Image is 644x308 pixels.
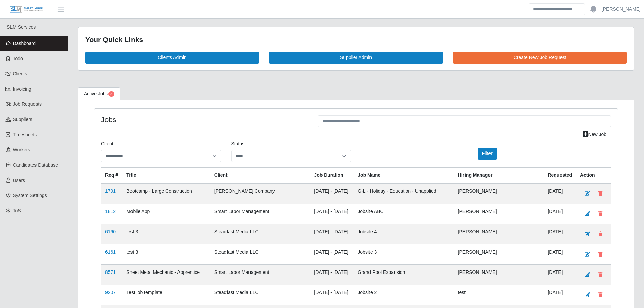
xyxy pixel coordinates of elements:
span: Job Requests [13,101,42,107]
h4: Jobs [101,115,308,124]
td: Mobile App [122,204,210,224]
a: Supplier Admin [269,52,443,64]
span: Clients [13,71,27,76]
th: Client [210,167,310,183]
td: Jobsite 4 [354,224,454,244]
th: Req # [101,167,122,183]
th: Action [576,167,611,183]
th: Title [122,167,210,183]
a: 1812 [105,209,116,214]
td: Steadfast Media LLC [210,244,310,264]
span: Candidates Database [13,162,58,168]
td: Test job template [122,285,210,305]
div: Your Quick Links [85,34,627,45]
label: Client: [101,140,115,147]
span: System Settings [13,193,47,198]
th: Requested [544,167,576,183]
a: Active Jobs [78,87,120,100]
a: 1791 [105,188,116,194]
td: G-L - Holiday - Education - Unapplied [354,183,454,204]
td: [PERSON_NAME] Company [210,183,310,204]
td: [PERSON_NAME] [454,224,544,244]
a: 8571 [105,269,116,275]
a: Clients Admin [85,52,259,64]
button: Filter [478,148,497,160]
td: Grand Pool Expansion [354,264,454,285]
td: test [454,285,544,305]
th: Job Duration [310,167,354,183]
td: Steadfast Media LLC [210,285,310,305]
span: Workers [13,147,30,152]
span: Pending Jobs [108,91,114,97]
td: [PERSON_NAME] [454,264,544,285]
td: [DATE] [544,183,576,204]
td: [DATE] [544,244,576,264]
th: Job Name [354,167,454,183]
td: Jobsite ABC [354,204,454,224]
td: [DATE] - [DATE] [310,264,354,285]
span: Todo [13,56,23,61]
td: [PERSON_NAME] [454,183,544,204]
td: [DATE] - [DATE] [310,285,354,305]
span: Invoicing [13,86,31,92]
td: [DATE] - [DATE] [310,204,354,224]
td: Bootcamp - Large Construction [122,183,210,204]
td: Steadfast Media LLC [210,224,310,244]
td: [DATE] [544,204,576,224]
label: Status: [231,140,246,147]
a: 6161 [105,249,116,255]
span: Users [13,177,25,183]
a: [PERSON_NAME] [602,6,641,13]
td: Smart Labor Management [210,204,310,224]
td: [DATE] - [DATE] [310,183,354,204]
span: Suppliers [13,117,32,122]
td: Jobsite 3 [354,244,454,264]
td: [DATE] [544,224,576,244]
img: SLM Logo [9,6,43,13]
td: test 3 [122,224,210,244]
input: Search [529,3,585,15]
td: Smart Labor Management [210,264,310,285]
a: 6160 [105,229,116,234]
td: Jobsite 2 [354,285,454,305]
td: [DATE] [544,285,576,305]
span: Dashboard [13,41,36,46]
a: New Job [578,128,611,140]
td: [DATE] [544,264,576,285]
span: ToS [13,208,21,213]
td: [PERSON_NAME] [454,244,544,264]
td: Sheet Metal Mechanic - Apprentice [122,264,210,285]
td: [DATE] - [DATE] [310,224,354,244]
td: [PERSON_NAME] [454,204,544,224]
span: Timesheets [13,132,37,137]
span: SLM Services [7,24,36,30]
th: Hiring Manager [454,167,544,183]
td: test 3 [122,244,210,264]
a: 9207 [105,290,116,295]
a: Create New Job Request [453,52,627,64]
td: [DATE] - [DATE] [310,244,354,264]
